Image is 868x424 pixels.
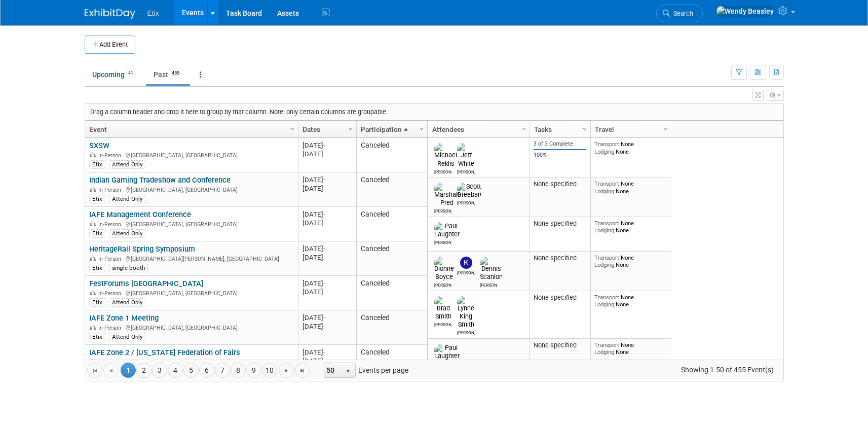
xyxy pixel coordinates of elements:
span: - [323,314,325,322]
div: None specified [534,294,586,302]
a: Go to the previous page [103,363,119,378]
a: Column Settings [518,121,530,136]
span: In-Person [98,359,124,366]
div: [GEOGRAPHIC_DATA], [GEOGRAPHIC_DATA] [89,323,293,332]
a: IAFE Management Conference [89,210,191,219]
img: In-Person Event [90,359,96,364]
div: single booth [109,264,148,272]
span: Column Settings [347,125,355,133]
span: In-Person [98,325,124,331]
a: Upcoming41 [85,65,144,84]
img: Wendy Beasley [716,6,774,17]
div: [GEOGRAPHIC_DATA], [GEOGRAPHIC_DATA] [89,185,293,194]
a: Column Settings [287,121,298,136]
a: Search [656,5,703,22]
div: None specified [534,180,586,188]
a: Past455 [146,65,190,84]
a: Column Settings [416,121,427,136]
a: 8 [231,363,246,378]
span: Lodging: [594,148,616,155]
span: In-Person [98,221,124,228]
div: [DATE] [303,348,352,357]
span: In-Person [98,290,124,297]
span: Transport: [594,220,621,227]
img: ExhibitDay [85,9,135,19]
td: Canceled [356,138,427,172]
a: SXSW [89,141,109,150]
div: Dionne Boyce [434,281,452,288]
span: Transport: [594,140,621,148]
div: Katie Minogue [457,269,475,275]
span: Lodging: [594,261,616,268]
div: Marshall Pred [434,207,452,214]
span: Go to the last page [298,367,307,375]
span: 50 [324,363,342,377]
div: [DATE] [303,322,352,331]
img: Paul Laughter [434,344,460,360]
span: Lodging: [594,188,616,195]
div: 100% [534,152,586,159]
div: [DATE] [303,150,352,158]
img: In-Person Event [90,221,96,226]
img: Michael Reklis [434,143,457,167]
img: In-Person Event [90,152,96,157]
a: Dates [303,121,350,138]
a: FestForums [GEOGRAPHIC_DATA] [89,279,203,288]
span: - [323,279,325,287]
img: Marshall Pred [434,183,459,207]
div: Attend Only [109,333,145,341]
span: Transport: [594,294,621,301]
div: Paul Laughter [434,238,452,245]
span: - [323,142,325,149]
div: [GEOGRAPHIC_DATA], [GEOGRAPHIC_DATA] [89,289,293,297]
a: Tasks [534,121,584,138]
span: 455 [169,69,182,77]
div: Jeff White [457,168,475,174]
div: [GEOGRAPHIC_DATA], [GEOGRAPHIC_DATA] [89,220,293,228]
span: Etix [147,9,159,17]
div: Etix [89,229,105,237]
div: Attend Only [109,229,145,237]
div: [DATE] [303,210,352,219]
span: Lodging: [594,301,616,308]
div: None specified [534,254,586,262]
span: Column Settings [418,125,426,133]
span: Column Settings [520,125,528,133]
div: None None [594,220,667,234]
div: Dennis Scanlon [480,281,498,288]
a: 3 [152,363,167,378]
div: Lynne King Smith [457,329,475,335]
a: 10 [262,363,277,378]
span: Go to the first page [91,367,99,375]
div: [DATE] [303,184,352,193]
div: None None [594,140,667,155]
span: Go to the previous page [107,367,115,375]
span: Go to the next page [282,367,290,375]
img: Dennis Scanlon [480,257,503,281]
a: 5 [183,363,199,378]
span: Column Settings [581,125,589,133]
div: [DATE] [303,279,352,288]
a: Travel [595,121,665,138]
span: 41 [125,69,136,77]
span: - [323,210,325,218]
a: Event [89,121,291,138]
div: None specified [534,220,586,228]
div: Scott Greeban [457,199,475,205]
div: None None [594,294,667,308]
a: 4 [168,363,183,378]
span: In-Person [98,152,124,159]
a: Column Settings [660,121,671,136]
img: Jeff White [457,143,475,167]
span: - [323,348,325,356]
a: 9 [246,363,261,378]
img: In-Person Event [90,187,96,192]
div: Drag a column header and drop it here to group by that column. Note: only certain columns are gro... [85,104,783,120]
img: Lynne King Smith [457,296,475,329]
span: select [344,367,352,375]
div: Attend Only [109,160,145,168]
a: Participation [361,121,421,138]
a: Go to the last page [295,363,310,378]
img: In-Person Event [90,290,96,295]
div: [DATE] [303,357,352,365]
